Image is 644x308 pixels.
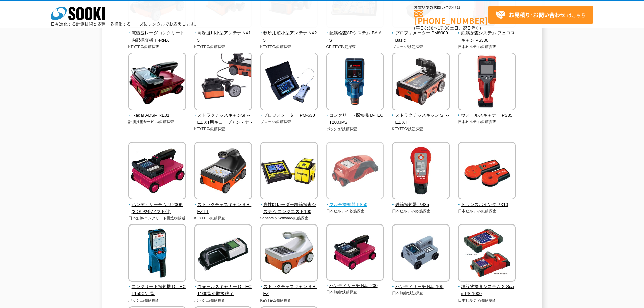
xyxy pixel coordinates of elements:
[260,215,318,221] p: Sensors＆Software/鉄筋探査
[326,30,384,44] span: 配筋検査ARシステム BAIAS
[260,142,318,201] img: 高性能レーダー鉄筋探査システム コンクエスト100
[392,142,450,201] img: 鉄筋探知器 PS35
[260,201,318,215] span: 高性能レーダー鉄筋探査システム コンクエスト100
[51,22,199,26] p: 日々進化する計測技術と多種・多様化するニーズにレンタルでお応えします。
[414,10,488,24] a: [PHONE_NUMBER]
[458,53,516,112] img: ウォールスキャナー PS85
[260,119,318,125] p: プロセク/鉄筋探査
[458,283,516,298] span: 埋設物探査システム X-Scan PS-1000
[392,53,450,112] img: ストラクチャスキャン SIR-EZ XT
[326,23,384,44] a: 配筋検査ARシステム BAIAS
[128,283,186,298] span: コンクリート探知機 D-TECT150CNT型
[128,30,186,44] span: 電磁波レーダコンクリート内部探査機 FlexNX
[458,23,516,44] a: 鉄筋探査システム フェロスキャン PS300
[194,44,252,50] p: KEYTEC/鉄筋探査
[260,224,318,283] img: ストラクチャスキャン SIR-EZ
[458,112,516,119] span: ウォールスキャナー PS85
[128,298,186,303] p: ボッシュ/鉄筋探査
[392,44,450,50] p: プロセク/鉄筋探査
[326,289,384,295] p: 日本無線/鉄筋探査
[392,126,450,132] p: KEYTEC/鉄筋探査
[128,23,186,44] a: 電磁波レーダコンクリート内部探査機 FlexNX
[194,201,252,215] span: ストラクチャスキャン SIR-EZ LT
[194,30,252,44] span: 高深度用小型アンテナ NX15
[414,6,488,10] span: お電話でのお問い合わせは
[326,282,384,289] span: ハンディサーチ NJJ-200
[458,142,516,201] img: トランスポインタ PX10
[326,105,384,126] a: コンクリート探知機 D-TECT200JPS
[194,53,252,112] img: ストラクチャスキャンSIR-EZ XT用キューブアンテナ -
[392,23,450,44] a: プロフォメーター PM8000Basic
[488,6,593,24] a: お見積り･お問い合わせはこちら
[326,195,384,208] a: マルチ探知器 PS50
[128,215,186,221] p: 日本無線/コンクリート構造物診断
[128,44,186,50] p: KEYTEC/鉄筋探査
[194,126,252,132] p: KEYTEC/鉄筋探査
[326,126,384,132] p: ボッシュ/鉄筋探査
[326,201,384,208] span: マルチ探知器 PS50
[194,195,252,215] a: ストラクチャスキャン SIR-EZ LT
[326,208,384,214] p: 日本ヒルティ/鉄筋探査
[326,142,384,201] img: マルチ探知器 PS50
[392,277,450,290] a: ハンディサーチ NJJ-105
[128,119,186,125] p: 計測技術サービス/鉄筋探査
[326,53,384,112] img: コンクリート探知機 D-TECT200JPS
[260,298,318,303] p: KEYTEC/鉄筋探査
[392,105,450,126] a: ストラクチャスキャン SIR-EZ XT
[458,119,516,125] p: 日本ヒルティ/鉄筋探査
[458,44,516,50] p: 日本ヒルティ/鉄筋探査
[458,105,516,119] a: ウォールスキャナー PS85
[424,25,434,31] span: 8:50
[392,208,450,214] p: 日本ヒルティ/鉄筋探査
[128,105,186,119] a: iRadar ADSPIRE01
[128,112,186,119] span: iRadar ADSPIRE01
[392,290,450,296] p: 日本無線/鉄筋探査
[392,224,450,283] img: ハンディサーチ NJJ-105
[495,10,586,20] span: はこちら
[194,215,252,221] p: KEYTEC/鉄筋探査
[458,30,516,44] span: 鉄筋探査システム フェロスキャン PS300
[458,277,516,297] a: 埋設物探査システム X-Scan PS-1000
[128,195,186,215] a: ハンディサーチ NJJ-200K(3D可視化ソフト付)
[194,277,252,297] a: ウォールスキャナー D-TECT100型※取扱終了
[392,283,450,290] span: ハンディサーチ NJJ-105
[392,195,450,208] a: 鉄筋探知器 PS35
[128,224,186,283] img: コンクリート探知機 D-TECT150CNT型
[128,142,186,201] img: ハンディサーチ NJJ-200K(3D可視化ソフト付)
[438,25,450,31] span: 17:30
[458,224,516,283] img: 埋設物探査システム X-Scan PS-1000
[128,277,186,297] a: コンクリート探知機 D-TECT150CNT型
[194,224,252,283] img: ウォールスキャナー D-TECT100型※取扱終了
[392,112,450,126] span: ストラクチャスキャン SIR-EZ XT
[414,25,481,31] span: (平日 ～ 土日、祝日除く)
[260,53,318,112] img: プロフォメーター PM-630
[458,195,516,208] a: トランスポインタ PX10
[260,195,318,215] a: 高性能レーダー鉄筋探査システム コンクエスト100
[392,30,450,44] span: プロフォメーター PM8000Basic
[458,208,516,214] p: 日本ヒルティ/鉄筋探査
[260,112,318,119] span: プロフォメーター PM-630
[128,53,186,112] img: iRadar ADSPIRE01
[194,23,252,44] a: 高深度用小型アンテナ NX15
[260,283,318,298] span: ストラクチャスキャン SIR-EZ
[326,44,384,50] p: GRIFFY/鉄筋探査
[260,30,318,44] span: 狭所用超小型アンテナ NX25
[194,283,252,298] span: ウォールスキャナー D-TECT100型※取扱終了
[458,298,516,303] p: 日本ヒルティ/鉄筋探査
[194,105,252,126] a: ストラクチャスキャンSIR-EZ XT用キューブアンテナ -
[128,201,186,215] span: ハンディサーチ NJJ-200K(3D可視化ソフト付)
[260,23,318,44] a: 狭所用超小型アンテナ NX25
[194,142,252,201] img: ストラクチャスキャン SIR-EZ LT
[260,105,318,119] a: プロフォメーター PM-630
[458,201,516,208] span: トランスポインタ PX10
[260,44,318,50] p: KEYTEC/鉄筋探査
[509,10,566,19] strong: お見積り･お問い合わせ
[194,298,252,303] p: ボッシュ/鉄筋探査
[392,201,450,208] span: 鉄筋探知器 PS35
[326,112,384,126] span: コンクリート探知機 D-TECT200JPS
[326,276,384,290] a: ハンディサーチ NJJ-200
[194,112,252,126] span: ストラクチャスキャンSIR-EZ XT用キューブアンテナ -
[260,277,318,297] a: ストラクチャスキャン SIR-EZ
[326,224,384,282] img: ハンディサーチ NJJ-200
